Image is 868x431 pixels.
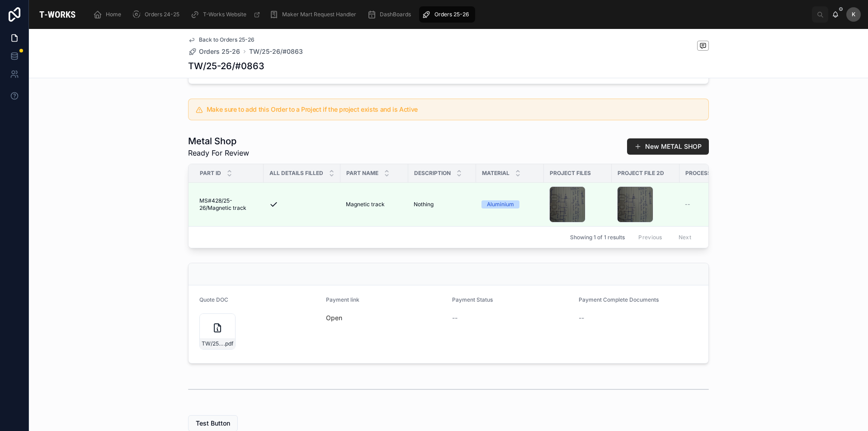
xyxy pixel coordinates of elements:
[267,6,363,23] a: Maker Mart Request Handler
[90,6,127,23] a: Home
[550,170,591,177] span: Project Files
[627,138,709,155] button: New METAL SHOP
[188,47,240,56] a: Orders 25-26
[685,201,690,208] span: --
[188,36,255,43] a: Back to Orders 25-26
[282,11,356,18] span: Maker Mart Request Handler
[36,7,79,22] img: App logo
[487,200,514,208] div: Aluminium
[199,36,255,43] span: Back to Orders 25-26
[199,47,240,56] span: Orders 25-26
[199,296,228,303] span: Quote DOC
[482,170,509,177] span: Material
[326,296,359,303] span: Payment link
[419,6,475,23] a: Orders 25-26
[188,6,265,23] a: T-Works Website
[452,296,493,303] span: Payment Status
[86,5,812,24] div: scrollable content
[188,135,249,147] h1: Metal Shop
[380,11,411,18] span: DashBoards
[579,296,659,303] span: Payment Complete Documents
[852,11,855,18] span: K
[202,340,224,347] span: TW/25-26/#0863
[414,170,451,177] span: Description
[364,6,417,23] a: DashBoards
[452,313,458,322] span: --
[200,170,221,177] span: Part ID
[224,340,233,347] span: .pdf
[685,170,727,177] span: Process Type
[346,170,378,177] span: Part Name
[570,234,625,241] span: Showing 1 of 1 results
[579,313,584,322] span: --
[199,197,258,212] span: MS#428/25-26/Magnetic track
[326,314,342,322] a: Open
[618,170,664,177] span: Project File 2D
[203,11,246,18] span: T-Works Website
[106,11,121,18] span: Home
[188,147,249,158] span: Ready For Review
[207,106,701,113] h5: Make sure to add this Order to a Project if the project exists and is Active
[145,11,179,18] span: Orders 24-25
[129,6,186,23] a: Orders 24-25
[414,201,434,208] span: Nothing
[249,47,303,56] a: TW/25-26/#0863
[434,11,469,18] span: Orders 25-26
[196,419,230,428] span: Test Button
[346,201,385,208] span: Magnetic track
[188,60,264,72] h1: TW/25-26/#0863
[269,170,323,177] span: All Details Filled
